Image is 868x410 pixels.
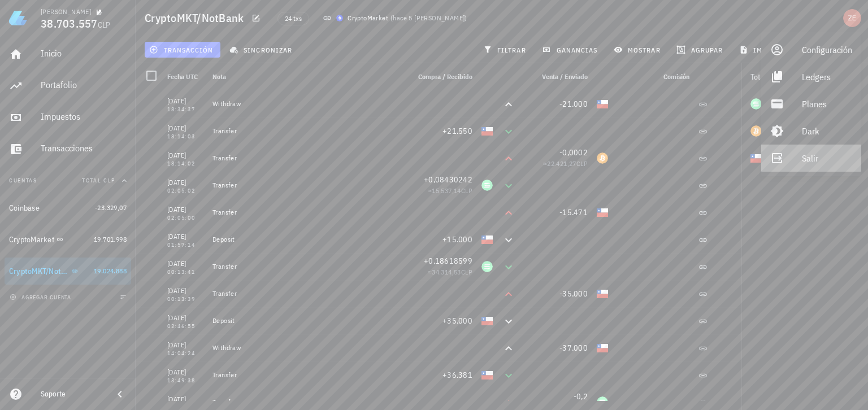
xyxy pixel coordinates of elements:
span: importar [741,45,789,54]
span: CLP [461,268,472,276]
div: Withdraw [212,343,400,352]
a: CryptoMarket 19.701.998 [5,226,131,253]
button: transacción [145,42,220,58]
div: Transfer [212,208,400,217]
span: mostrar [616,45,661,54]
a: Portafolio [5,72,131,99]
span: +36.381 [442,370,472,380]
a: CryptoMKT/NotBank 19.024.888 [5,258,131,285]
span: +21.550 [442,126,472,136]
div: avatar [843,9,861,27]
span: Compra / Recibido [418,72,472,81]
a: Transacciones [5,136,131,163]
span: CLP [98,20,111,30]
div: 18:34:37 [167,107,203,112]
div: Totales [750,73,845,81]
div: CryptoMKT/NotBank [9,267,69,276]
span: Venta / Enviado [542,72,588,81]
div: CLP-icon [597,288,608,299]
span: 19.701.998 [94,235,127,243]
span: filtrar [485,45,526,54]
span: hace 5 [PERSON_NAME] [393,14,465,22]
div: Nota [208,63,405,90]
div: Coinbase [9,203,40,213]
span: ≈ [428,268,472,276]
div: 13:49:38 [167,378,203,383]
div: 02:46:55 [167,324,203,329]
span: agregar cuenta [12,294,71,301]
div: CLP-icon [597,342,608,354]
div: Transfer [212,181,400,190]
div: CLP-icon [597,98,608,110]
img: LedgiFi [9,9,27,27]
div: [DATE] [167,123,203,134]
button: agregar cuenta [7,291,76,303]
div: Deposit [212,316,400,325]
div: Configuración [802,38,852,61]
div: [DATE] [167,150,203,161]
div: SOL-icon [597,396,608,408]
div: 00:13:39 [167,296,203,302]
div: Transfer [212,127,400,136]
button: ganancias [537,42,605,58]
button: Totales [741,63,868,90]
div: 00:13:41 [167,269,203,275]
div: CryptoMarket [9,235,54,245]
div: [DATE] [167,95,203,107]
div: Comisión [613,63,694,90]
div: BTC-icon [597,152,608,164]
div: [DATE] [167,312,203,324]
div: Dark [802,120,852,142]
div: [DATE] [167,339,203,351]
div: [DATE] [167,394,203,405]
span: 38.703.557 [41,16,98,31]
span: 34.314,53 [432,268,461,276]
div: Transfer [212,262,400,271]
span: transacción [151,45,213,54]
div: Transfer [212,398,400,407]
span: +0,08430242 [424,175,472,185]
button: importar [734,42,796,58]
div: Transfer [212,154,400,163]
div: SOL-icon [481,180,493,191]
div: CLP-icon [481,315,493,326]
span: Comisión [663,72,689,81]
div: [DATE] [167,204,203,215]
div: Compra / Recibido [405,63,477,90]
div: [DATE] [167,367,203,378]
div: [DATE] [167,285,203,296]
div: Withdraw [212,99,400,108]
div: CLP-icon [481,369,493,381]
span: -15.471 [559,207,588,217]
span: 24 txs [285,12,302,25]
div: Fecha UTC [163,63,208,90]
span: ≈ [428,186,472,195]
div: Impuestos [41,111,127,122]
span: -0,0002 [559,147,588,158]
div: Deposit [212,235,400,244]
div: Ledgers [802,66,852,88]
div: 01:57:14 [167,242,203,248]
div: [DATE] [167,177,203,188]
div: [PERSON_NAME] [41,7,91,16]
span: agrupar [679,45,723,54]
div: Transfer [212,289,400,298]
div: CryptoMarket [348,12,388,24]
span: 19.024.888 [94,267,127,275]
button: agrupar [672,42,730,58]
h1: CryptoMKT/NotBank [145,9,248,27]
span: CLP [576,159,588,168]
div: Portafolio [41,80,127,90]
a: Impuestos [5,104,131,131]
div: Soporte [41,390,104,399]
div: CLP-icon [481,125,493,137]
div: 02:05:02 [167,188,203,194]
div: Transfer [212,370,400,380]
span: Total CLP [82,177,115,184]
img: CryptoMKT [336,15,343,21]
span: ( ) [390,12,467,24]
span: -37.000 [559,343,588,353]
span: -23.329,07 [95,203,127,212]
span: -0,2 [574,391,588,402]
div: 14:04:24 [167,351,203,356]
